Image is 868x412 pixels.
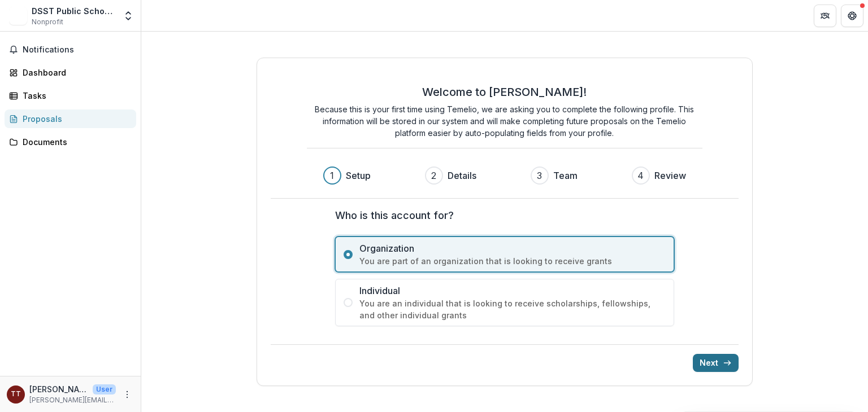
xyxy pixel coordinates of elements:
[346,169,371,182] h3: Setup
[9,7,27,25] img: DSST Public Schools Foundation
[29,383,88,395] p: [PERSON_NAME]
[23,45,132,55] span: Notifications
[553,169,578,182] h3: Team
[5,109,136,128] a: Proposals
[23,136,127,148] div: Documents
[5,86,136,105] a: Tasks
[359,242,666,255] span: Organization
[11,391,21,398] div: Toni Towery
[120,388,134,401] button: More
[335,208,667,223] label: Who is this account for?
[23,113,127,125] div: Proposals
[323,166,686,185] div: Progress
[814,5,836,27] button: Partners
[32,17,63,27] span: Nonprofit
[32,5,116,17] div: DSST Public Schools Foundation
[359,297,666,321] span: You are an individual that is looking to receive scholarships, fellowships, and other individual ...
[637,169,644,182] div: 4
[307,103,702,139] p: Because this is your first time using Temelio, we are asking you to complete the following profil...
[29,395,116,405] p: [PERSON_NAME][EMAIL_ADDRESS][PERSON_NAME][DOMAIN_NAME]
[431,169,436,182] div: 2
[654,169,686,182] h3: Review
[5,133,136,151] a: Documents
[120,5,136,27] button: Open entity switcher
[448,169,476,182] h3: Details
[359,255,666,267] span: You are part of an organization that is looking to receive grants
[23,90,127,102] div: Tasks
[693,354,739,372] button: Next
[841,5,863,27] button: Get Help
[23,67,127,78] div: Dashboard
[359,284,666,297] span: Individual
[5,63,136,82] a: Dashboard
[5,41,136,59] button: Notifications
[330,169,334,182] div: 1
[537,169,542,182] div: 3
[422,85,587,99] h2: Welcome to [PERSON_NAME]!
[93,384,116,395] p: User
